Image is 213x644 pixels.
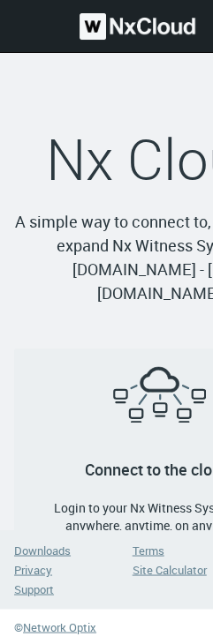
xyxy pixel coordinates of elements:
[133,542,164,558] a: Terms
[14,618,96,636] a: ©Network Optix
[80,13,196,40] img: Nx Cloud logo
[133,561,207,577] a: Site Calculator
[23,618,96,634] span: Network Optix
[14,580,54,596] a: Support
[14,542,71,558] a: Downloads
[14,561,52,577] a: Privacy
